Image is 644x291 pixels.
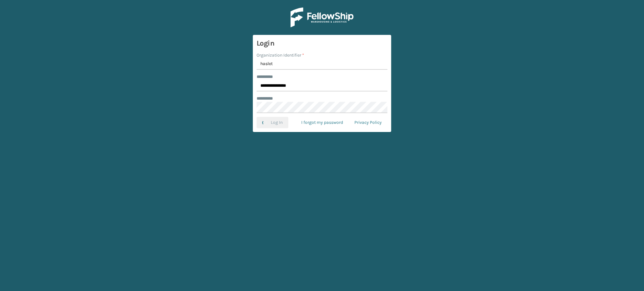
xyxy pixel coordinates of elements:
[291,8,353,27] img: Logo
[257,52,304,58] label: Organization Identifier
[296,117,349,128] a: I forgot my password
[257,39,387,48] h3: Login
[349,117,387,128] a: Privacy Policy
[257,117,288,128] button: Log In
